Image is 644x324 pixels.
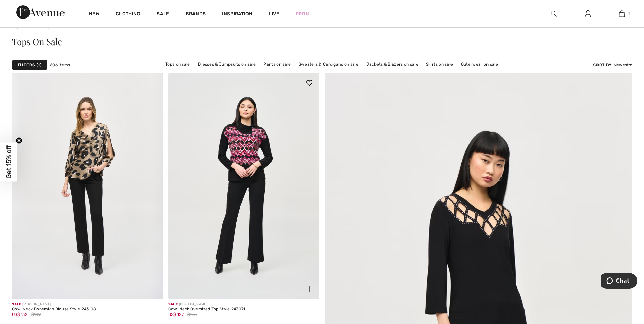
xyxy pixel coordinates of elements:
[585,10,591,18] img: My Info
[12,312,27,317] span: US$ 132
[363,60,422,69] a: Jackets & Blazers on sale
[12,307,96,312] div: Cowl Neck Bohemian Blouse Style 243108
[168,302,245,307] div: [PERSON_NAME]
[31,311,41,318] span: $189
[157,11,169,18] a: Sale
[306,286,312,292] img: plus_v2.svg
[295,60,362,69] a: Sweaters & Cardigans on sale
[628,11,630,17] span: 1
[168,307,245,312] div: Cowl Neck Oversized Top Style 243071
[18,62,35,68] strong: Filters
[89,11,99,18] a: New
[269,10,279,17] a: Live
[168,312,184,317] span: US$ 127
[12,36,62,48] span: Tops On Sale
[186,11,206,18] a: Brands
[16,137,22,144] button: Close teaser
[16,5,65,19] img: 1ère Avenue
[423,60,456,69] a: Skirts on sale
[593,62,611,67] strong: Sort By
[458,60,501,69] a: Outerwear on sale
[260,60,294,69] a: Pants on sale
[619,10,625,18] img: My Bag
[162,60,194,69] a: Tops on sale
[306,80,312,86] img: heart_black_full.svg
[551,10,557,18] img: search the website
[222,11,252,18] span: Inspiration
[593,62,632,68] div: : Newest
[579,10,596,18] a: Sign In
[605,10,638,18] a: 1
[12,24,34,29] a: Liquidation
[168,302,178,306] span: Sale
[50,62,70,68] span: 606 items
[36,24,53,29] a: Tops
[12,73,163,299] img: Cowl Neck Bohemian Blouse Style 243108. Black/Multi
[12,302,21,306] span: Sale
[195,60,259,69] a: Dresses & Jumpsuits on sale
[601,273,637,290] iframe: Opens a widget where you can chat to one of our agents
[37,62,41,68] span: 1
[187,311,197,318] span: $195
[5,145,13,179] span: Get 15% off
[12,302,96,307] div: [PERSON_NAME]
[168,73,319,299] a: Cowl Neck Oversized Top Style 243071. Black/Multi
[296,10,309,17] a: Prom
[116,11,140,18] a: Clothing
